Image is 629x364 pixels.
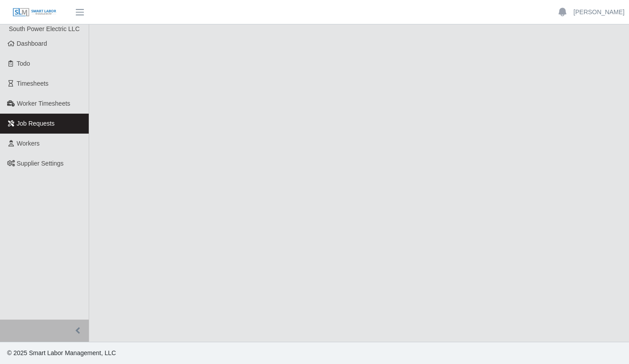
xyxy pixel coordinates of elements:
[17,40,47,47] span: Dashboard
[12,8,57,17] img: SLM Logo
[17,80,49,87] span: Timesheets
[574,8,625,17] a: [PERSON_NAME]
[9,25,80,32] span: South Power Electric LLC
[17,60,30,67] span: Todo
[17,160,64,167] span: Supplier Settings
[17,140,40,147] span: Workers
[17,100,70,107] span: Worker Timesheets
[7,349,116,356] span: © 2025 Smart Labor Management, LLC
[17,120,55,127] span: Job Requests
